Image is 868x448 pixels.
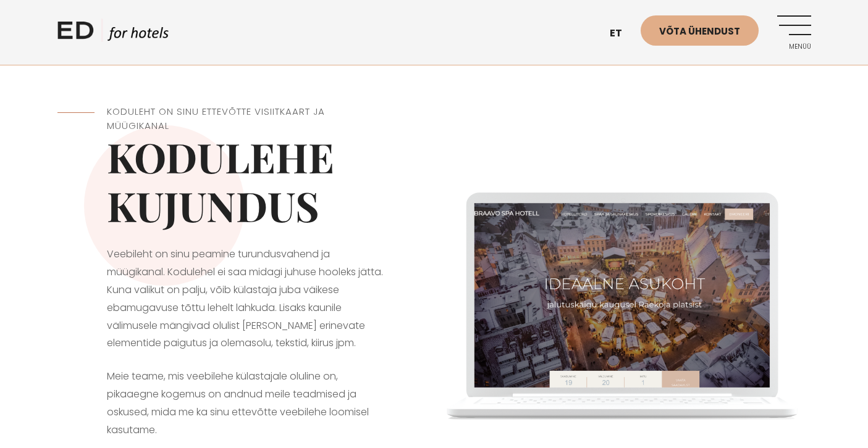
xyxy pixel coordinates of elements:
[777,15,811,49] a: Menüü
[641,15,759,46] a: Võta ühendust
[57,19,169,49] a: ED HOTELS
[107,133,385,230] h1: Kodulehe kujundus
[107,368,385,439] p: Meie teame, mis veebilehe külastajale oluline on, pikaaegne kogemus on andnud meile teadmised ja ...
[107,105,385,133] h5: Koduleht on Sinu ettevõtte visiitkaart ja müügikanal
[107,246,385,352] p: Veebileht on sinu peamine turundusvahend ja müügikanal. Kodulehel ei saa midagi juhuse hooleks jä...
[604,19,641,49] a: et
[777,43,811,51] span: Menüü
